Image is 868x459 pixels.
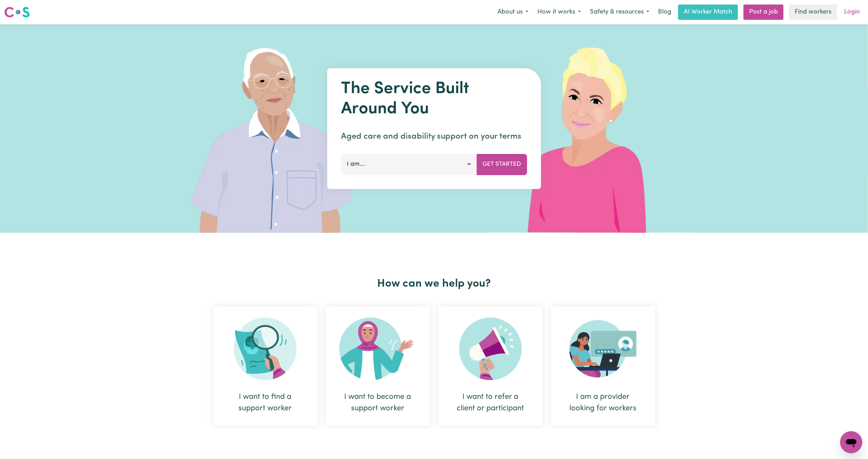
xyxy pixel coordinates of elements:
[840,431,862,453] iframe: Button to launch messaging window, conversation in progress
[533,5,585,19] button: How it works
[585,5,654,19] button: Safety & resources
[234,318,297,380] img: Search
[4,6,30,18] img: Careseekers logo
[438,306,543,426] div: I want to refer a client or participant
[678,5,738,20] a: AI Worker Match
[459,318,522,380] img: Refer
[569,318,637,380] img: Provider
[209,277,659,290] h2: How can we help you?
[568,391,639,414] div: I am a provider looking for workers
[493,5,533,19] button: About us
[477,154,527,175] button: Get Started
[341,79,527,119] h1: The Service Built Around You
[455,391,526,414] div: I want to refer a client or participant
[326,306,430,426] div: I want to become a support worker
[789,5,837,20] a: Find workers
[840,5,864,20] a: Login
[230,391,301,414] div: I want to find a support worker
[341,130,527,143] p: Aged care and disability support on your terms
[213,306,317,426] div: I want to find a support worker
[551,306,655,426] div: I am a provider looking for workers
[339,318,416,380] img: Become Worker
[342,391,413,414] div: I want to become a support worker
[4,4,30,20] a: Careseekers logo
[341,154,477,175] button: I am...
[654,5,675,20] a: Blog
[744,5,784,20] a: Post a job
